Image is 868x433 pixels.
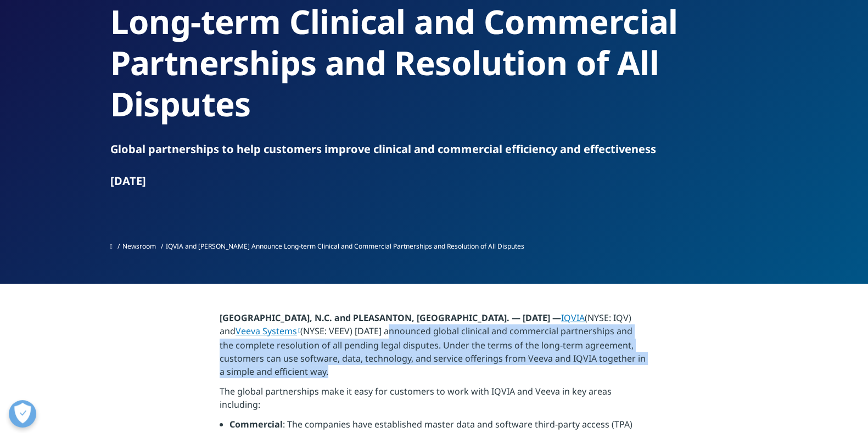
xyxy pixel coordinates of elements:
a: IQVIA [561,312,585,324]
a: Veeva Systems [236,325,300,337]
p: The global partnerships make it easy for customers to work with IQVIA and Veeva in key areas incl... [220,385,648,418]
div: [DATE] [110,173,758,189]
div: Global partnerships to help customers improve clinical and commercial efficiency and effectiveness [110,142,758,157]
p: (NYSE: IQV) and (NYSE: VEEV) [DATE] announced global clinical and commercial partnerships and the... [220,311,648,385]
button: Open Preferences [9,400,36,428]
strong: Commercial [229,418,283,430]
strong: [GEOGRAPHIC_DATA], N.C. and PLEASANTON, [GEOGRAPHIC_DATA]. — [DATE] — [220,312,561,324]
span: IQVIA and [PERSON_NAME] Announce Long-term Clinical and Commercial Partnerships and Resolution of... [166,241,524,251]
a: Newsroom [122,241,156,251]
